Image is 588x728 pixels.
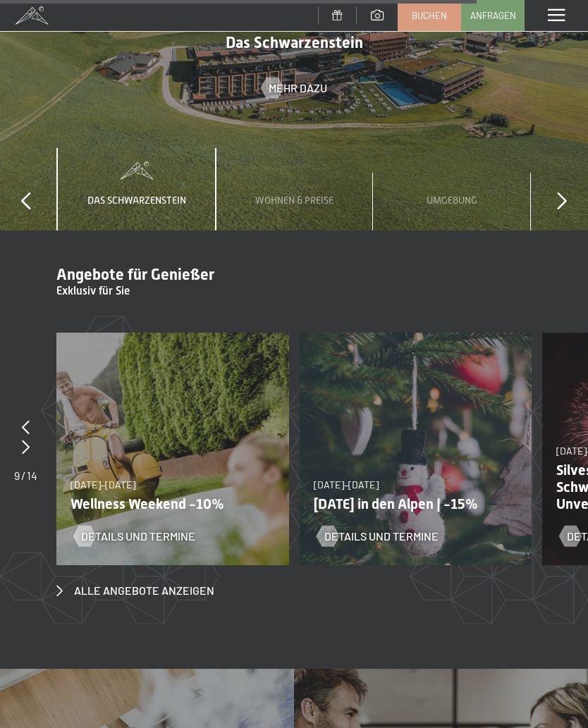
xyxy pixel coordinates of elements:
[71,479,135,491] span: [DATE]–[DATE]
[21,469,25,482] span: /
[74,583,214,598] span: Alle Angebote anzeigen
[226,34,363,51] span: Das Schwarzenstein
[462,1,524,30] a: Anfragen
[427,195,477,206] span: Umgebung
[56,583,214,598] a: Alle Angebote anzeigen
[71,495,264,512] p: Wellness Weekend -10%
[269,80,327,96] span: Mehr dazu
[262,80,327,96] a: Mehr dazu
[56,284,130,297] span: Exklusiv für Sie
[398,1,460,30] a: Buchen
[27,469,37,482] span: 14
[324,529,439,544] span: Details und Termine
[314,495,508,512] p: [DATE] in den Alpen | -15%
[412,9,447,22] span: Buchen
[74,529,195,544] a: Details und Termine
[14,469,20,482] span: 9
[56,266,214,283] span: Angebote für Genießer
[87,195,186,206] span: Das Schwarzenstein
[314,479,379,491] span: [DATE]–[DATE]
[317,529,439,544] a: Details und Termine
[81,529,195,544] span: Details und Termine
[255,195,333,206] span: Wohnen & Preise
[470,9,516,22] span: Anfragen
